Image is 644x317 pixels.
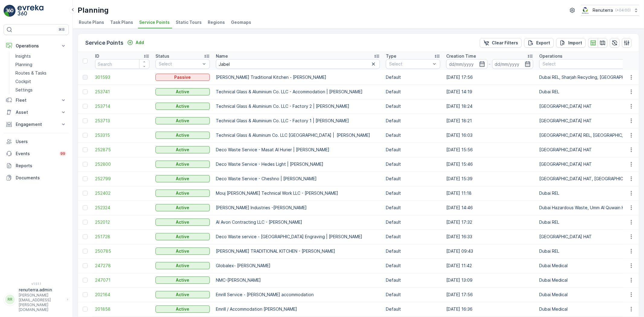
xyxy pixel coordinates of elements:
p: Active [176,103,190,109]
td: [DATE] 14:19 [443,85,536,99]
p: Operations [539,53,562,59]
p: Deco Waste Service - Hedes Light | [PERSON_NAME] [216,161,380,167]
a: Routes & Tasks [13,69,69,77]
span: Geomaps [231,19,251,25]
a: Settings [13,86,69,94]
a: 252402 [95,190,149,196]
p: [PERSON_NAME] Industries -[PERSON_NAME] [216,205,380,211]
span: 252012 [95,219,149,225]
p: ID [95,53,99,59]
td: [DATE] 17:56 [443,70,536,85]
td: [DATE] 09:43 [443,244,536,258]
td: [DATE] 15:39 [443,171,536,186]
span: v 1.51.1 [4,282,69,286]
div: Toggle Row Selected [83,220,88,225]
p: Active [176,118,190,124]
p: Reports [16,163,66,169]
p: Technical Glass & Aluminium Co. LLC - Accommodation | [PERSON_NAME] [216,89,380,95]
button: Passive [155,74,210,81]
a: 201858 [95,306,149,312]
div: Toggle Row Selected [83,249,88,254]
p: Active [176,89,190,95]
input: Search [216,59,380,69]
p: - [489,60,491,68]
a: 252875 [95,147,149,153]
button: Renuterra(+04:00) [581,5,639,16]
p: ( +04:00 ) [615,8,631,13]
span: Regions [208,19,225,25]
p: Creation Time [446,53,476,59]
p: Default [386,190,440,196]
button: Active [155,204,210,211]
button: Active [155,233,210,240]
p: Cockpit [15,78,31,85]
button: Active [155,262,210,269]
div: Toggle Row Selected [83,234,88,239]
div: Toggle Row Selected [83,147,88,152]
a: Reports [4,160,69,172]
a: 252799 [95,176,149,182]
p: Default [386,118,440,124]
p: Clear Filters [492,40,518,46]
p: [PERSON_NAME][EMAIL_ADDRESS][PERSON_NAME][DOMAIN_NAME] [19,293,64,312]
p: Active [176,132,190,138]
a: 253315 [95,132,149,138]
p: Al Avon Contracting LLC - [PERSON_NAME] [216,219,380,225]
span: 253741 [95,89,149,95]
div: Toggle Row Selected [83,118,88,123]
button: Active [155,248,210,255]
input: Search [95,59,149,69]
button: Active [155,103,210,110]
div: Toggle Row Selected [83,263,88,268]
button: Active [155,306,210,313]
button: Active [155,132,210,139]
p: Active [176,306,190,312]
p: Deco Waste Service - Cheshno | [PERSON_NAME] [216,176,380,182]
p: Active [176,277,190,283]
p: Emrill / Accommodation [PERSON_NAME] [216,306,380,312]
input: dd/mm/yyyy [492,59,533,69]
a: Insights [13,52,69,60]
a: 253713 [95,118,149,124]
span: 247278 [95,263,149,269]
a: 253714 [95,103,149,109]
a: Documents [4,172,69,184]
td: [DATE] 17:32 [443,215,536,229]
a: 251728 [95,234,149,240]
span: Route Plans [79,19,104,25]
p: Active [176,161,190,167]
p: Default [386,219,440,225]
p: Status [155,53,169,59]
p: Default [386,248,440,254]
p: Documents [16,175,66,181]
td: [DATE] 14:46 [443,200,536,215]
p: ⌘B [59,27,65,32]
p: Default [386,132,440,138]
img: Screenshot_2024-07-26_at_13.33.01.png [581,7,590,14]
span: 252324 [95,205,149,211]
div: Toggle Row Selected [83,104,88,109]
div: RR [5,295,15,304]
p: [PERSON_NAME] Traditional Kitchen - [PERSON_NAME] [216,74,380,80]
p: Export [536,40,550,46]
td: [DATE] 15:46 [443,157,536,171]
div: Toggle Row Selected [83,292,88,297]
span: 252800 [95,161,149,167]
img: logo_light-DOdMpM7g.png [18,5,43,17]
div: Toggle Row Selected [83,89,88,94]
button: Import [556,38,586,48]
p: Default [386,89,440,95]
button: Active [155,161,210,168]
p: Planning [78,5,109,15]
p: Active [176,234,190,240]
td: [DATE] 18:21 [443,114,536,128]
p: Default [386,277,440,283]
button: Add [125,39,146,46]
p: Default [386,176,440,182]
p: Active [176,219,190,225]
td: [DATE] 16:03 [443,128,536,142]
button: Engagement [4,118,69,130]
button: Active [155,88,210,95]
